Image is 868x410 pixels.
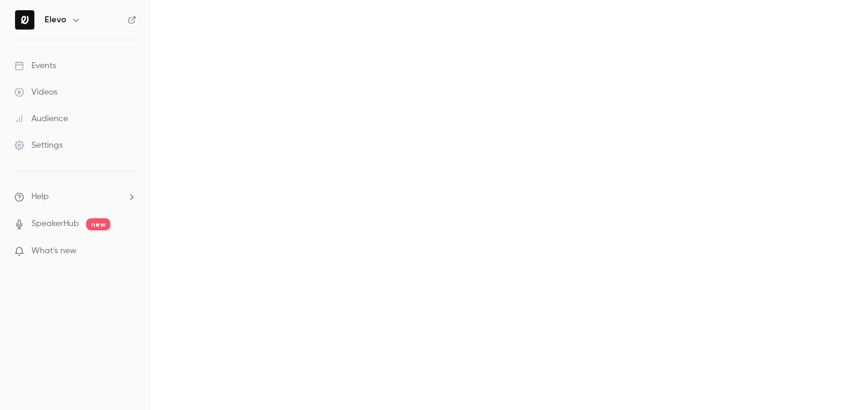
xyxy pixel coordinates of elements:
[31,218,79,230] a: SpeakerHub
[86,218,110,230] span: new
[14,191,136,203] li: help-dropdown-opener
[31,191,49,203] span: Help
[14,60,56,72] div: Events
[14,86,57,98] div: Videos
[15,10,34,30] img: Elevo
[45,14,66,26] h6: Elevo
[14,113,68,125] div: Audience
[14,139,63,151] div: Settings
[31,245,77,257] span: What's new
